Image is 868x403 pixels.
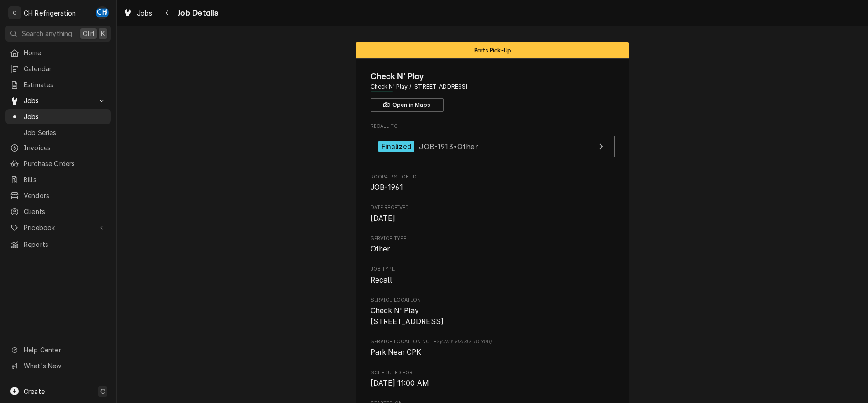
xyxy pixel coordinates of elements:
div: Client Information [371,70,615,112]
span: Jobs [24,112,106,121]
span: Service Location [371,297,615,304]
span: Service Location [371,305,615,327]
span: Date Received [371,213,615,224]
a: View Job [371,136,615,158]
span: Create [24,387,45,395]
span: Job Type [371,275,615,286]
a: Calendar [5,61,111,76]
span: Roopairs Job ID [371,173,615,181]
span: Date Received [371,204,615,211]
a: Home [5,45,111,60]
a: Jobs [5,109,111,124]
a: Job Series [5,125,111,140]
span: (Only Visible to You) [440,339,492,344]
a: Bills [5,172,111,187]
span: Service Location Notes [371,338,615,345]
div: CH Refrigeration [24,8,76,18]
a: Go to Help Center [5,342,111,357]
div: Finalized [378,141,414,153]
span: What's New [24,361,105,371]
button: Open in Maps [371,98,444,112]
span: Invoices [24,143,106,152]
span: Search anything [22,29,72,38]
span: Jobs [137,8,152,18]
span: Roopairs Job ID [371,182,615,193]
a: Vendors [5,188,111,203]
a: Go to What's New [5,358,111,373]
span: Service Type [371,235,615,242]
div: Date Received [371,204,615,224]
span: Vendors [24,191,106,200]
span: Other [371,245,390,253]
span: [object Object] [371,347,615,358]
span: [DATE] [371,214,396,223]
div: Roopairs Job ID [371,173,615,193]
span: Pricebook [24,223,93,232]
a: Clients [5,204,111,219]
span: Job Series [24,128,106,137]
button: Navigate back [160,5,175,20]
span: Scheduled For [371,369,615,377]
a: Purchase Orders [5,156,111,171]
span: Check N' Play [STREET_ADDRESS] [371,306,444,326]
span: JOB-1961 [371,183,403,192]
span: Help Center [24,345,105,355]
span: Park Near CPK [371,348,422,356]
span: Name [371,70,615,83]
span: Bills [24,175,106,184]
span: Scheduled For [371,378,615,389]
div: Scheduled For [371,369,615,389]
span: JOB-1913 • Other [419,141,478,151]
span: Home [24,48,106,58]
a: Reports [5,237,111,252]
span: Parts Pick-Up [474,47,511,53]
a: Jobs [120,5,156,21]
span: Service Type [371,244,615,255]
span: K [101,29,105,38]
div: C [8,6,21,19]
span: Recall To [371,123,615,130]
span: Job Type [371,266,615,273]
span: Recall [371,276,392,284]
button: Search anythingCtrlK [5,26,111,42]
span: Ctrl [83,29,94,38]
span: Address [371,83,615,91]
span: Calendar [24,64,106,73]
span: Jobs [24,96,93,105]
a: Estimates [5,77,111,92]
div: Service Location [371,297,615,327]
span: C [100,387,105,396]
div: Service Type [371,235,615,255]
span: Purchase Orders [24,159,106,168]
a: Go to Pricebook [5,220,111,235]
a: Go to Jobs [5,93,111,108]
div: Chris Hiraga's Avatar [96,6,109,19]
span: Estimates [24,80,106,89]
span: Reports [24,240,106,249]
a: Invoices [5,140,111,155]
div: Status [356,42,629,58]
span: [DATE] 11:00 AM [371,379,429,387]
div: CH [96,6,109,19]
div: Recall To [371,123,615,162]
span: Clients [24,207,106,216]
div: Job Type [371,266,615,285]
div: [object Object] [371,338,615,358]
span: Job Details [175,7,219,19]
